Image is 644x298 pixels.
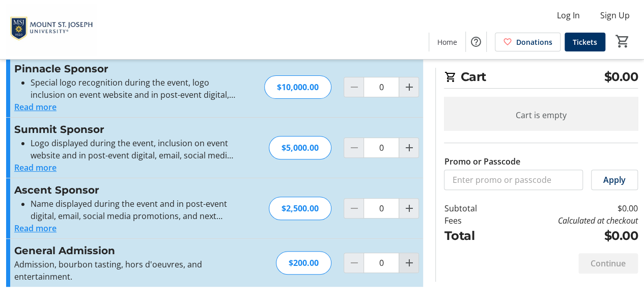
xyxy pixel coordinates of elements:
[444,97,638,133] div: Cart is empty
[14,243,237,258] h3: General Admission
[500,202,638,214] td: $0.00
[565,33,605,51] a: Tickets
[14,258,237,283] p: Admission, bourbon tasting, hors d'oeuvres, and entertainment.
[557,9,580,21] span: Log In
[14,222,57,234] button: Read more
[604,68,638,86] span: $0.00
[269,136,331,159] div: $5,000.00
[31,198,237,222] li: Name displayed during the event and in post-event digital, email, social media promotions, and ne...
[591,170,638,190] button: Apply
[363,253,399,273] input: General Admission Quantity
[276,251,331,275] div: $200.00
[444,227,500,245] td: Total
[264,75,331,99] div: $10,000.00
[500,214,638,227] td: Calculated at checkout
[444,68,638,89] h2: Cart
[363,198,399,219] input: Ascent Sponsor Quantity
[6,4,97,55] img: Mount St. Joseph University's Logo
[14,61,237,76] h3: Pinnacle Sponsor
[429,33,465,51] a: Home
[363,77,399,97] input: Pinnacle Sponsor Quantity
[500,227,638,245] td: $0.00
[600,9,630,21] span: Sign Up
[363,138,399,158] input: Summit Sponsor Quantity
[603,174,626,186] span: Apply
[399,77,418,97] button: Increment by one
[549,7,588,23] button: Log In
[592,7,638,23] button: Sign Up
[269,197,331,220] div: $2,500.00
[14,161,57,174] button: Read more
[399,199,418,218] button: Increment by one
[613,32,632,50] button: Cart
[31,137,237,161] li: Logo displayed during the event, inclusion on event website and in post-event digital, email, soc...
[14,122,237,137] h3: Summit Sponsor
[495,33,561,51] a: Donations
[31,76,237,101] li: Special logo recognition during the event, logo inclusion on event website and in post-event digi...
[444,214,500,227] td: Fees
[573,37,597,47] span: Tickets
[399,138,418,157] button: Increment by one
[444,202,500,214] td: Subtotal
[437,37,457,47] span: Home
[444,155,520,168] label: Promo or Passcode
[399,253,418,273] button: Increment by one
[444,170,583,190] input: Enter promo or passcode
[466,32,486,52] button: Help
[14,182,237,198] h3: Ascent Sponsor
[14,101,57,113] button: Read more
[516,37,552,47] span: Donations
